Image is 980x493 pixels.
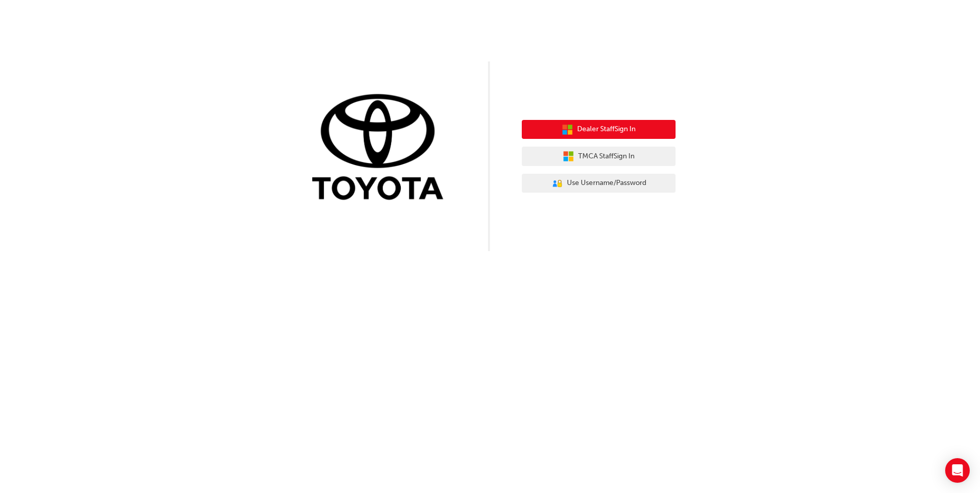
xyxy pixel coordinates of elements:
span: Dealer Staff Sign In [577,124,636,135]
span: TMCA Staff Sign In [578,151,635,162]
button: TMCA StaffSign In [522,147,676,166]
div: Open Intercom Messenger [945,458,970,483]
img: Trak [304,92,458,205]
span: Use Username/Password [567,177,646,189]
button: Dealer StaffSign In [522,120,676,139]
button: Use Username/Password [522,174,676,193]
